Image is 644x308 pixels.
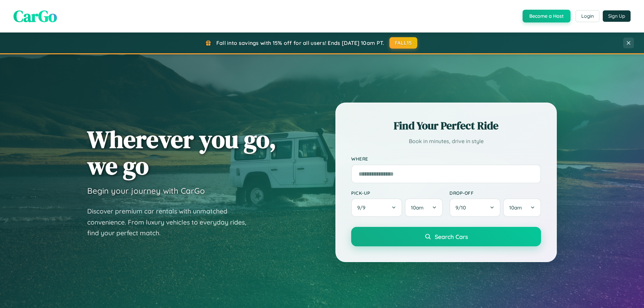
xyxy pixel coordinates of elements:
[509,204,522,211] span: 10am
[455,204,469,211] span: 9 / 10
[357,204,369,211] span: 9 / 9
[435,233,468,240] span: Search Cars
[87,126,276,179] h1: Wherever you go, we go
[603,10,631,22] button: Sign Up
[449,190,541,196] label: Drop-off
[411,204,424,211] span: 10am
[216,40,384,46] span: Fall into savings with 15% off for all users! Ends [DATE] 10am PT.
[503,198,541,217] button: 10am
[351,198,402,217] button: 9/9
[523,10,571,22] button: Become a Host
[449,198,500,217] button: 9/10
[351,227,541,246] button: Search Cars
[576,10,599,22] button: Login
[389,37,418,49] button: FALL15
[351,190,443,196] label: Pick-up
[351,156,541,162] label: Where
[405,198,443,217] button: 10am
[351,136,541,146] p: Book in minutes, drive in style
[351,118,541,133] h2: Find Your Perfect Ride
[13,5,57,27] span: CarGo
[87,206,255,239] p: Discover premium car rentals with unmatched convenience. From luxury vehicles to everyday rides, ...
[87,186,205,196] h3: Begin your journey with CarGo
